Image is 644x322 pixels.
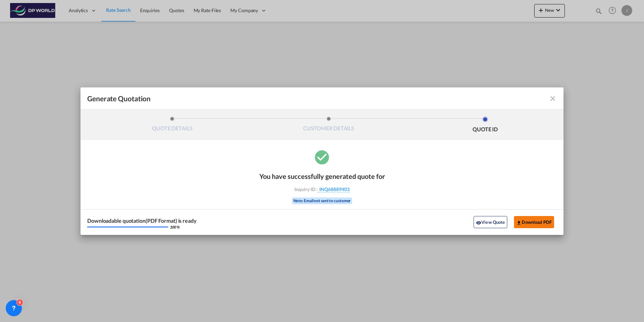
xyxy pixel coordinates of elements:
div: 100 % [170,225,180,229]
button: icon-eyeView Quote [474,216,507,228]
md-icon: icon-eye [476,220,481,225]
div: Note: Email not sent to customer [292,197,352,204]
li: QUOTE ID [407,116,563,135]
md-dialog: Generate QuotationQUOTE ... [80,87,563,235]
md-icon: icon-download [516,220,522,225]
div: Inquiry ID : [283,186,361,192]
md-icon: icon-close fg-AAA8AD cursor m-0 [549,95,557,103]
div: You have successfully generated quote for [259,172,385,180]
span: INQ68889403 [318,186,350,192]
button: Download PDF [514,216,554,228]
li: QUOTE DETAILS [94,116,251,135]
div: Downloadable quotation(PDF Format) is ready [87,218,197,223]
span: Generate Quotation [87,94,151,103]
li: CUSTOMER DETAILS [251,116,407,135]
md-icon: icon-checkbox-marked-circle [314,149,330,165]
